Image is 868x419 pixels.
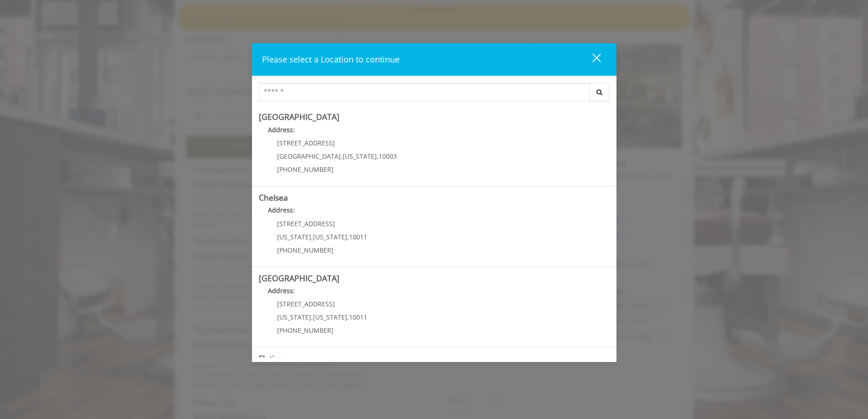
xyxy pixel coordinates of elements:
span: [STREET_ADDRESS] [277,139,335,147]
input: Search Center [259,83,590,101]
span: [PHONE_NUMBER] [277,165,334,174]
button: close dialog [575,50,606,69]
span: , [311,233,313,241]
div: close dialog [582,53,600,67]
span: [GEOGRAPHIC_DATA] [277,152,341,160]
b: Address: [268,125,295,134]
span: [US_STATE] [313,233,347,241]
span: [US_STATE] [277,233,311,241]
span: [PHONE_NUMBER] [277,246,334,254]
span: , [341,152,343,160]
b: [GEOGRAPHIC_DATA] [259,111,339,122]
span: [STREET_ADDRESS] [277,219,335,228]
b: [GEOGRAPHIC_DATA] [259,273,339,284]
b: Chelsea [259,192,288,203]
span: , [377,152,379,160]
span: [US_STATE] [277,313,311,321]
b: Address: [268,206,295,214]
span: [STREET_ADDRESS] [277,300,335,308]
i: Search button [594,89,605,95]
span: , [347,233,349,241]
span: , [311,313,313,321]
span: 10011 [349,233,367,241]
span: 10003 [379,152,397,160]
span: [US_STATE] [343,152,377,160]
span: [PHONE_NUMBER] [277,326,334,335]
span: [US_STATE] [313,313,347,321]
span: Please select a Location to continue [262,54,400,65]
span: 10011 [349,313,367,321]
div: Center Select [259,83,610,106]
b: Flatiron [259,353,287,364]
b: Address: [268,286,295,295]
span: , [347,313,349,321]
